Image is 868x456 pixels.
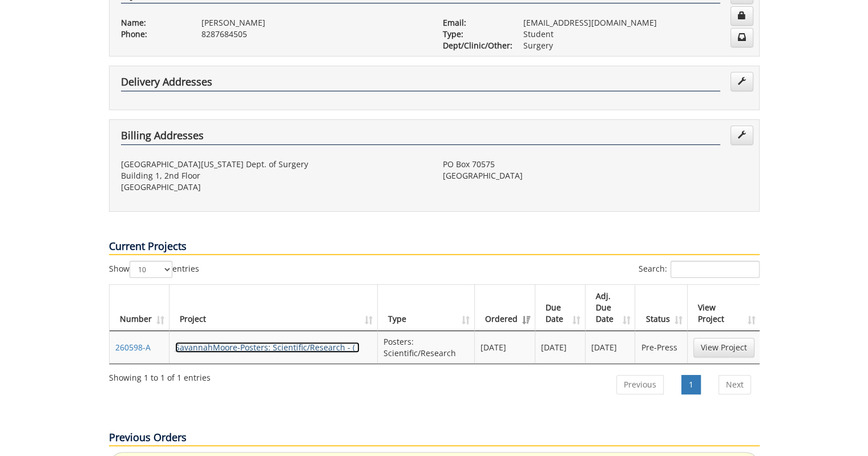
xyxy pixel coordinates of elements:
td: [DATE] [535,331,586,364]
p: Building 1, 2nd Floor [121,170,426,181]
p: [GEOGRAPHIC_DATA] [121,181,426,193]
th: Project: activate to sort column ascending [169,285,378,331]
input: Search: [671,261,760,278]
label: Search: [639,261,760,278]
th: View Project: activate to sort column ascending [688,285,760,331]
th: Adj. Due Date: activate to sort column ascending [586,285,636,331]
label: Show entries [109,261,199,278]
p: PO Box 70575 [443,159,748,170]
a: Edit Addresses [730,126,753,145]
a: Change Communication Preferences [730,28,753,47]
h4: Delivery Addresses [121,76,720,91]
p: Previous Orders [109,430,760,446]
div: Showing 1 to 1 of 1 entries [109,368,211,384]
td: [DATE] [475,331,535,364]
td: Posters: Scientific/Research [378,331,475,364]
p: [GEOGRAPHIC_DATA][US_STATE] Dept. of Surgery [121,159,426,170]
p: Phone: [121,29,184,40]
th: Type: activate to sort column ascending [378,285,475,331]
p: Surgery [523,40,748,51]
a: Change Password [730,6,753,26]
p: Email: [443,17,506,29]
a: SavannahMoore-Posters: Scientific/Research - ( ) [175,342,360,353]
select: Showentries [130,261,172,278]
th: Ordered: activate to sort column ascending [475,285,535,331]
p: Name: [121,17,184,29]
p: [GEOGRAPHIC_DATA] [443,170,748,181]
th: Number: activate to sort column ascending [110,285,169,331]
a: 260598-A [115,342,151,353]
a: View Project [693,338,754,357]
p: Student [523,29,748,40]
a: Next [718,375,751,394]
p: [PERSON_NAME] [201,17,426,29]
td: Pre-Press [635,331,687,364]
p: Dept/Clinic/Other: [443,40,506,51]
td: [DATE] [586,331,636,364]
p: Type: [443,29,506,40]
p: [EMAIL_ADDRESS][DOMAIN_NAME] [523,17,748,29]
a: Previous [616,375,664,394]
a: Edit Addresses [730,72,753,91]
th: Due Date: activate to sort column ascending [535,285,586,331]
h4: Billing Addresses [121,130,720,145]
p: 8287684505 [201,29,426,40]
a: 1 [681,375,701,394]
th: Status: activate to sort column ascending [635,285,687,331]
p: Current Projects [109,239,760,255]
